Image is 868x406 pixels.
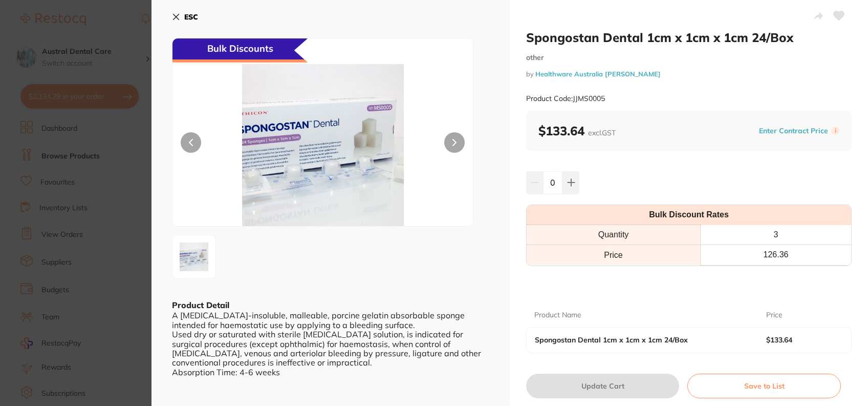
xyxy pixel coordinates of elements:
p: Price [766,310,783,320]
a: Healthware Australia [PERSON_NAME] [535,70,661,78]
p: Product Name [534,310,581,320]
img: ZC5qcGc [232,64,413,226]
b: $133.64 [538,123,616,138]
b: Spongostan Dental 1cm x 1cm x 1cm 24/Box [535,336,743,344]
td: Price [527,245,701,265]
button: Enter Contract Price [756,126,831,136]
span: excl. GST [588,128,616,137]
button: Save to List [687,374,841,398]
button: Update Cart [526,374,679,398]
small: by [526,70,852,78]
b: $133.64 [766,336,835,344]
small: other [526,53,852,62]
h2: Spongostan Dental 1cm x 1cm x 1cm 24/Box [526,30,852,45]
th: 126.36 [701,245,851,265]
div: A [MEDICAL_DATA]-insoluble, malleable, porcine gelatin absorbable sponge intended for haemostatic... [172,311,489,377]
th: Bulk Discount Rates [527,205,851,225]
b: Product Detail [172,300,229,310]
img: ZC5qcGc [176,238,212,275]
small: Product Code: JJMS0005 [526,94,605,103]
div: Bulk Discounts [172,38,308,63]
label: i [831,127,839,135]
b: ESC [184,12,198,22]
th: Quantity [527,225,701,245]
button: ESC [172,8,198,26]
th: 3 [701,225,851,245]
